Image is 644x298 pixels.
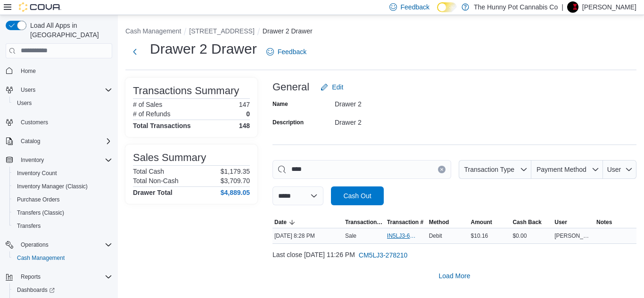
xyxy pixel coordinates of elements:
[335,97,461,108] div: Drawer 2
[17,209,64,217] span: Transfers (Classic)
[274,218,287,226] span: Date
[125,26,636,38] nav: An example of EuiBreadcrumbs
[427,217,469,228] button: Method
[133,110,170,118] h6: # of Refunds
[272,217,343,228] button: Date
[17,271,44,282] button: Reports
[13,252,68,264] a: Cash Management
[17,84,112,96] span: Users
[335,115,461,126] div: Drawer 2
[359,250,408,260] span: CM5LJ3-278210
[511,217,553,228] button: Cash Back
[133,85,239,97] h3: Transactions Summary
[9,193,116,206] button: Purchase Orders
[246,110,250,118] p: 0
[13,284,58,296] a: Dashboards
[13,220,44,232] a: Transfers
[21,241,49,249] span: Operations
[17,154,48,166] button: Inventory
[13,284,112,296] span: Dashboards
[596,218,612,226] span: Notes
[607,166,621,173] span: User
[531,160,603,179] button: Payment Method
[561,1,563,13] p: |
[13,194,64,205] a: Purchase Orders
[272,81,309,93] h3: General
[2,64,116,78] button: Home
[469,217,511,228] button: Amount
[17,183,88,190] span: Inventory Manager (Classic)
[21,119,48,126] span: Customers
[459,160,531,179] button: Transaction Type
[13,168,112,179] span: Inventory Count
[125,27,181,35] button: Cash Management
[21,67,36,75] span: Home
[17,239,52,250] button: Operations
[603,160,636,179] button: User
[13,220,112,232] span: Transfers
[17,286,55,294] span: Dashboards
[317,78,347,97] button: Edit
[9,251,116,265] button: Cash Management
[21,137,40,145] span: Catalog
[13,252,112,264] span: Cash Management
[125,42,144,61] button: Next
[17,239,112,250] span: Operations
[17,99,32,107] span: Users
[17,154,112,166] span: Inventory
[13,181,112,192] span: Inventory Manager (Classic)
[17,116,112,128] span: Customers
[13,194,112,205] span: Purchase Orders
[554,232,593,240] span: [PERSON_NAME]
[133,177,179,185] h6: Total Non-Cash
[387,218,423,226] span: Transaction #
[21,86,35,94] span: Users
[17,84,39,96] button: Users
[537,166,586,173] span: Payment Method
[13,207,112,218] span: Transfers (Classic)
[9,219,116,233] button: Transfers
[2,270,116,283] button: Reports
[17,136,44,147] button: Catalog
[133,189,173,196] h4: Drawer Total
[594,217,636,228] button: Notes
[272,246,636,265] div: Last close [DATE] 11:26 PM
[17,222,41,230] span: Transfers
[9,206,116,219] button: Transfers (Classic)
[17,271,112,282] span: Reports
[21,156,44,164] span: Inventory
[239,101,250,108] p: 147
[471,232,488,240] span: $10.16
[2,135,116,148] button: Catalog
[221,189,250,196] h4: $4,889.05
[17,117,52,128] a: Customers
[150,40,257,58] h1: Drawer 2 Drawer
[439,271,471,281] span: Load More
[474,1,558,13] p: The Hunny Pot Cannabis Co
[272,266,636,285] button: Load More
[401,2,429,12] span: Feedback
[239,122,250,129] h4: 148
[511,230,553,242] div: $0.00
[554,218,567,226] span: User
[263,42,310,61] a: Feedback
[464,166,514,173] span: Transaction Type
[567,1,578,13] div: Abirami Asohan
[272,100,288,108] label: Name
[438,166,446,173] button: Clear input
[2,115,116,129] button: Customers
[343,191,371,201] span: Cash Out
[553,217,594,228] button: User
[429,218,449,226] span: Method
[331,186,384,205] button: Cash Out
[2,83,116,97] button: Users
[263,27,313,35] button: Drawer 2 Drawer
[189,27,254,35] button: [STREET_ADDRESS]
[26,21,112,40] span: Load All Apps in [GEOGRAPHIC_DATA]
[13,181,91,192] a: Inventory Manager (Classic)
[17,65,40,77] a: Home
[345,218,383,226] span: Transaction Type
[17,254,65,262] span: Cash Management
[9,180,116,193] button: Inventory Manager (Classic)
